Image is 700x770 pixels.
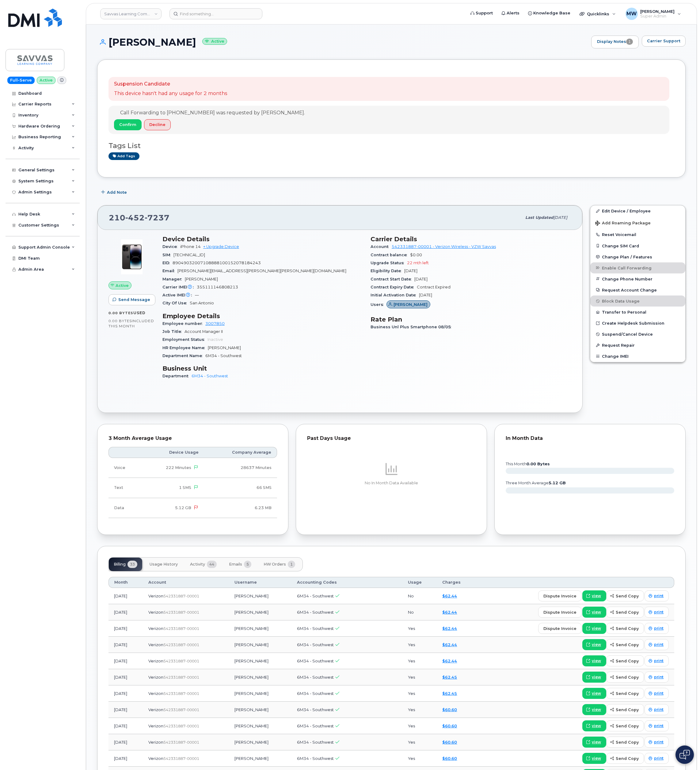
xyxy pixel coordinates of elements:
td: [PERSON_NAME] [229,637,291,653]
span: Contract Expiry Date [371,285,417,289]
span: 1 [288,561,295,568]
span: Carrier Support [647,38,680,44]
td: Yes [402,750,437,767]
span: Verizon [148,756,163,761]
a: view [582,688,606,699]
p: This device hasn't had any usage for 2 months [114,90,227,97]
span: 6M34 - Southwest [297,740,334,745]
span: send copy [616,658,639,664]
span: 542331887-00001 [163,675,199,680]
td: [DATE] [108,734,143,750]
img: image20231002-3703462-njx0qo.jpeg [113,238,150,275]
span: Usage History [150,562,178,567]
a: $62.44 [442,593,457,598]
span: 6M34 - Southwest [297,658,334,663]
button: Change Plan / Features [590,251,685,262]
span: [DATE] [414,277,428,281]
span: Last updated [525,215,554,220]
span: send copy [616,593,639,599]
span: Job Title [162,329,185,334]
button: send copy [606,704,644,715]
span: view [592,739,601,745]
td: [DATE] [108,653,143,669]
button: send copy [606,720,644,731]
span: Active [116,283,129,288]
span: 542331887-00001 [163,724,199,728]
span: Enable Call Forwarding [602,265,652,270]
span: [PERSON_NAME][EMAIL_ADDRESS][PERSON_NAME][PERSON_NAME][DOMAIN_NAME] [177,269,346,273]
button: dispute invoice [538,607,582,618]
span: view [592,756,601,761]
span: 0.00 Bytes [108,319,132,323]
a: print [645,688,669,699]
span: Device [162,244,180,249]
span: 6M34 - Southwest [297,593,334,598]
a: $62.44 [442,626,457,631]
span: Add Roaming Package [595,221,651,227]
span: print [654,691,664,696]
span: 6M34 - Southwest [297,723,334,728]
button: send copy [606,623,644,634]
th: Account [143,577,229,588]
span: Employment Status [162,337,207,342]
a: $62.44 [442,658,457,663]
span: 5.12 GB [175,505,191,510]
th: Month [108,577,143,588]
td: [PERSON_NAME] [229,620,291,637]
td: No [402,604,437,620]
span: send copy [616,626,639,631]
button: Reset Voicemail [590,229,685,240]
span: [PERSON_NAME] [394,302,428,307]
span: 6M34 - Southwest [297,756,334,761]
span: 44 [207,561,217,568]
button: Request Account Change [590,284,685,295]
span: Verizon [148,593,163,598]
td: No [402,588,437,604]
button: send copy [606,672,644,683]
span: print [654,674,664,680]
a: $62.45 [442,675,457,680]
a: $60.60 [442,740,457,745]
td: 66 SMS [204,478,277,498]
td: [DATE] [108,750,143,767]
span: view [592,593,601,599]
span: Department Name [162,353,205,358]
span: 1 SMS [179,485,191,490]
a: print [645,737,669,748]
button: Change SIM Card [590,240,685,251]
a: view [582,720,606,731]
div: 3 Month Average Usage [108,435,277,441]
span: Manager [162,277,185,281]
a: print [645,639,669,650]
td: Yes [402,653,437,669]
a: Edit Device / Employee [590,205,685,216]
p: Suspension Candidate [114,81,227,88]
span: Activity [190,562,205,567]
a: 3007850 [205,321,225,326]
span: 542331887-00001 [163,626,199,631]
span: EID [162,261,173,265]
td: [DATE] [108,669,143,685]
td: [DATE] [108,718,143,734]
span: send copy [616,707,639,713]
td: [PERSON_NAME] [229,750,291,767]
span: Department [162,374,192,378]
a: view [582,590,606,601]
span: 542331887-00001 [163,707,199,712]
span: 6M34 - Southwest [297,691,334,696]
td: Text [108,478,141,498]
span: view [592,609,601,615]
span: $0.00 [410,253,422,257]
span: [DATE] [554,215,567,220]
button: Add Roaming Package [590,216,685,229]
span: view [592,707,601,712]
span: Change Plan / Features [602,254,652,259]
a: + Upgrade Device [203,244,239,249]
a: view [582,737,606,748]
span: iPhone 14 [180,244,201,249]
span: 452 [125,213,145,222]
span: SIM [162,253,173,257]
span: 5 [244,561,251,568]
button: send copy [606,737,644,748]
button: Send Message [108,294,155,305]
